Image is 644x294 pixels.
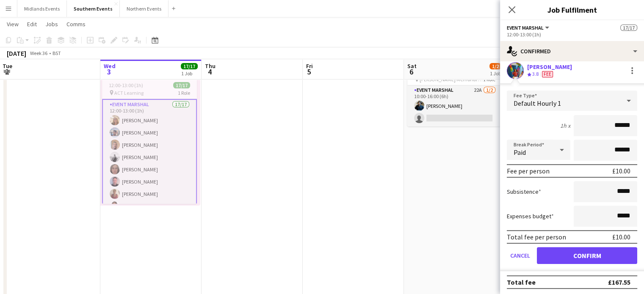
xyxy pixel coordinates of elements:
div: £10.00 [612,167,630,175]
span: Wed [104,62,116,70]
button: Northern Events [120,0,169,17]
span: 2 [1,67,12,77]
span: Thu [205,62,216,70]
app-job-card: 10:00-16:00 (6h)1/2Wimbledon Set Up [PERSON_NAME] Memorial Playing Fields, [GEOGRAPHIC_DATA], [GE... [407,56,502,126]
span: 4 [204,67,216,77]
span: Comms [66,20,86,28]
span: Tue [3,62,12,70]
button: Southern Events [67,0,120,17]
div: Fee per person [507,167,550,175]
div: Confirmed [500,41,644,61]
span: 5 [305,67,313,77]
div: 12:00-13:00 (1h) [507,31,637,38]
span: 1 Role [178,90,190,96]
button: Confirm [537,247,637,264]
span: Jobs [45,20,58,28]
span: Paid [514,148,526,157]
span: 6 [406,67,417,77]
span: Default Hourly 1 [514,99,561,107]
div: 1 Job [181,70,197,77]
div: £167.55 [608,278,630,286]
span: Week 36 [28,50,49,56]
span: ACT Learning [114,90,144,96]
span: 12:00-13:00 (1h) [109,82,143,88]
app-card-role: Event Marshal22A1/210:00-16:00 (6h)[PERSON_NAME] [407,85,502,126]
span: Fri [306,62,313,70]
button: Midlands Events [17,0,67,17]
app-job-card: 12:00-13:00 (1h)17/17 ACT Learning1 RoleEvent Marshal17/1712:00-13:00 (1h)[PERSON_NAME][PERSON_NA... [102,79,197,204]
span: 1/2 [489,63,501,69]
span: 3.8 [532,71,539,77]
label: Expenses budget [507,212,554,220]
div: 1 Job [490,70,501,77]
span: Sat [407,62,417,70]
div: [PERSON_NAME] [527,63,572,71]
div: BST [53,50,61,56]
span: 17/17 [173,82,190,88]
a: Jobs [42,19,61,30]
div: Total fee [507,278,536,286]
span: View [7,20,19,28]
a: View [3,19,22,30]
h3: Job Fulfilment [500,4,644,15]
div: [DATE] [7,49,26,58]
label: Subsistence [507,188,541,195]
span: 3 [102,67,116,77]
button: Event Marshal [507,25,550,31]
span: 17/17 [181,63,198,69]
a: Edit [24,19,40,30]
div: Crew has different fees then in role [540,71,555,78]
div: 1h x [560,122,570,129]
div: Total fee per person [507,233,566,241]
a: Comms [63,19,89,30]
button: Cancel [507,247,533,264]
span: Fee [542,71,553,77]
div: £10.00 [612,233,630,241]
span: Edit [27,20,37,28]
span: 17/17 [620,25,637,31]
span: Event Marshal [507,25,544,31]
